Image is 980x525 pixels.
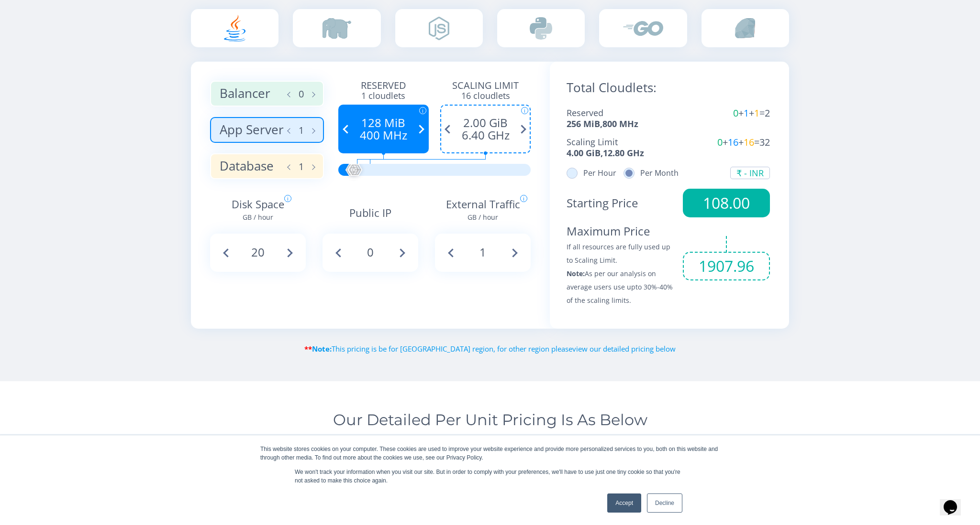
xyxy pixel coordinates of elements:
span: 4.00 GiB [567,149,601,157]
span: 16 [728,136,738,149]
span: 128 MiB [344,117,423,129]
div: + + = [668,108,770,118]
span: GB / hour [232,211,284,224]
input: App Server [294,125,309,136]
label: Database [210,153,324,179]
span: Note: [304,344,332,354]
span: 1 [744,107,749,119]
span: i [521,107,528,114]
a: Accept [607,493,641,513]
img: java [224,15,245,42]
span: 800 MHz [602,119,638,128]
span: 1 [754,107,759,119]
span: 16 [744,136,754,149]
span: GB / hour [446,211,520,224]
strong: Note: [567,269,585,278]
h2: Our Detailed Per Unit Pricing Is As Below [321,410,659,430]
img: ruby [735,18,755,38]
iframe: chat widget [940,487,970,515]
span: 12.80 GHz [603,149,644,157]
span: 0 [717,136,723,149]
div: ₹ - INR [736,169,764,177]
label: Per Month [624,169,679,177]
span: i [284,195,291,202]
div: , [567,138,668,157]
p: Total Cloudlets: [567,81,770,94]
span: Reserved [338,81,429,90]
p: Maximum Price [567,225,676,307]
span: 6.40 GHz [446,129,525,141]
span: 108.00 [683,189,770,217]
span: Scaling Limit [567,138,668,146]
img: go [623,21,663,36]
div: This pricing is be for [GEOGRAPHIC_DATA] region, for other region please [184,343,796,353]
img: php [323,18,351,39]
img: node [429,17,449,40]
label: App Server [210,117,324,143]
span: Scaling Limit [440,81,531,90]
div: This website stores cookies on your computer. These cookies are used to improve your website expe... [260,445,720,462]
span: i [520,195,527,202]
div: 1 cloudlets [338,91,429,100]
span: 1907.96 [683,252,770,280]
input: Database [294,161,309,172]
span: 256 MiB [567,119,600,128]
img: python [530,17,552,40]
span: 0 [733,107,738,119]
span: Disk Space [232,197,284,224]
span: i [419,107,426,114]
p: We won't track your information when you visit our site. But in order to comply with your prefere... [295,468,685,485]
span: 2 [765,107,770,119]
span: 400 MHz [344,129,423,141]
span: Reserved [567,108,668,117]
input: Balancer [294,88,309,100]
p: Public IP [323,206,418,219]
div: , [567,108,668,128]
div: 16 cloudlets [440,91,531,100]
p: Starting Price [567,196,676,210]
label: Per Hour [567,169,616,177]
span: If all resources are fully used up to Scaling Limit. As per our analysis on average users use upt... [567,240,676,307]
span: External Traffic [446,197,520,224]
div: + + = [668,138,770,147]
span: 2.00 GiB [446,117,525,129]
label: Balancer [210,81,324,107]
a: view our detailed pricing below [572,344,676,354]
span: 32 [759,136,770,149]
a: Decline [647,493,682,513]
